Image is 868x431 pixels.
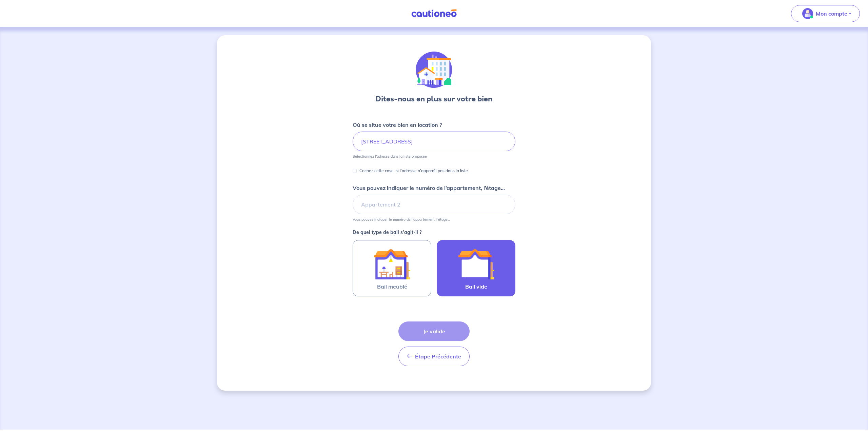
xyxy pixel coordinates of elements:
[398,347,470,366] button: Étape Précédente
[416,52,452,88] img: illu_houses.svg
[353,154,427,159] p: Sélectionnez l'adresse dans la liste proposée
[376,94,492,104] h3: Dites-nous en plus sur votre bien
[353,217,450,222] p: Vous pouvez indiquer le numéro de l’appartement, l’étage...
[816,9,847,18] p: Mon compte
[409,9,459,18] img: Cautioneo
[353,121,442,129] p: Où se situe votre bien en location ?
[377,282,407,291] span: Bail meublé
[353,184,505,192] p: Vous pouvez indiquer le numéro de l’appartement, l’étage...
[353,230,515,235] p: De quel type de bail s’agit-il ?
[791,5,860,22] button: illu_account_valid_menu.svgMon compte
[374,246,410,282] img: illu_furnished_lease.svg
[465,282,487,291] span: Bail vide
[359,167,468,175] p: Cochez cette case, si l'adresse n'apparaît pas dans la liste
[353,132,515,151] input: 2 rue de paris, 59000 lille
[353,195,515,214] input: Appartement 2
[802,8,813,19] img: illu_account_valid_menu.svg
[415,353,461,360] span: Étape Précédente
[458,246,494,282] img: illu_empty_lease.svg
